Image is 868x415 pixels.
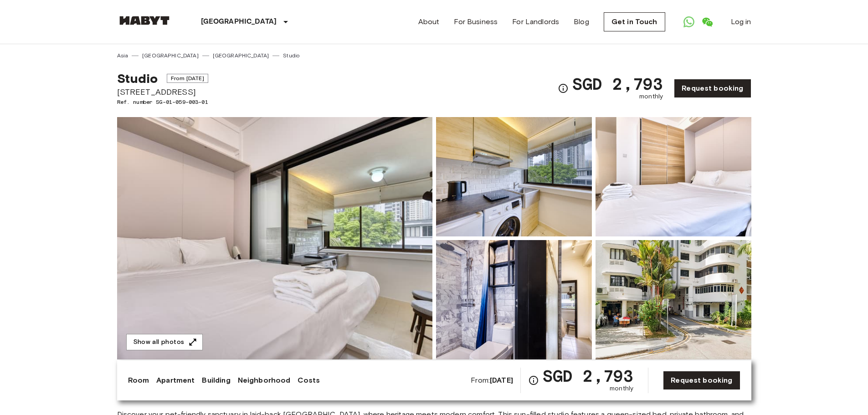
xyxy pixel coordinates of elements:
[117,51,128,60] a: Asia
[663,371,740,390] a: Request booking
[128,375,149,386] a: Room
[238,375,291,386] a: Neighborhood
[512,16,559,27] a: For Landlords
[117,71,158,86] span: Studio
[558,83,569,94] svg: Check cost overview for full price breakdown. Please note that discounts apply to new joiners onl...
[167,74,208,83] span: From [DATE]
[490,376,513,384] b: [DATE]
[418,16,440,27] a: About
[674,79,751,98] a: Request booking
[202,375,230,386] a: Building
[680,13,698,31] a: Open WhatsApp
[610,384,633,393] span: monthly
[283,51,299,60] a: Studio
[528,375,539,386] svg: Check cost overview for full price breakdown. Please note that discounts apply to new joiners onl...
[117,117,432,359] img: Marketing picture of unit SG-01-059-003-01
[639,92,663,101] span: monthly
[201,16,277,27] p: [GEOGRAPHIC_DATA]
[574,16,589,27] a: Blog
[117,86,208,98] span: [STREET_ADDRESS]
[604,12,665,31] a: Get in Touch
[698,13,716,31] a: Open WeChat
[142,51,199,60] a: [GEOGRAPHIC_DATA]
[126,334,203,351] button: Show all photos
[596,117,751,236] img: Picture of unit SG-01-059-003-01
[436,240,592,359] img: Picture of unit SG-01-059-003-01
[213,51,269,60] a: [GEOGRAPHIC_DATA]
[298,375,320,386] a: Costs
[596,240,751,359] img: Picture of unit SG-01-059-003-01
[471,375,513,385] span: From:
[731,16,751,27] a: Log in
[543,368,633,384] span: SGD 2,793
[436,117,592,236] img: Picture of unit SG-01-059-003-01
[117,98,208,106] span: Ref. number SG-01-059-003-01
[454,16,498,27] a: For Business
[156,375,195,386] a: Apartment
[572,76,663,92] span: SGD 2,793
[117,16,172,25] img: Habyt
